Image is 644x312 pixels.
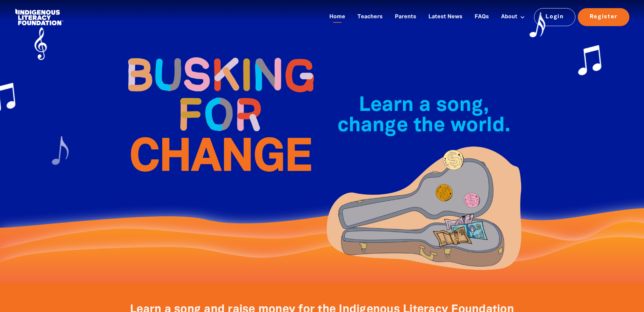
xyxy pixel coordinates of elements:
[424,12,466,23] a: Latest News
[534,8,576,26] a: Login
[578,8,629,26] a: Register
[391,12,420,23] a: Parents
[471,12,493,23] a: FAQs
[497,12,529,23] a: About
[325,12,349,23] a: Home
[353,12,387,23] a: Teachers
[337,96,510,135] span: Learn a song, change the world.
